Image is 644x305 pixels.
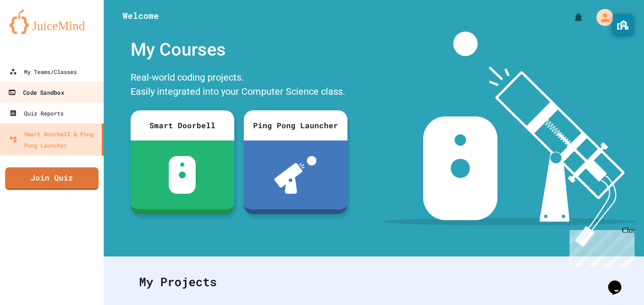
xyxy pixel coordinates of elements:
div: Quiz Reports [9,107,64,119]
img: logo-orange.svg [9,9,94,34]
img: banner-image-my-projects.png [382,32,635,247]
iframe: chat widget [566,226,635,266]
button: privacy banner [613,15,633,35]
div: Code Sandbox [8,87,64,99]
div: My Notifications [555,9,586,25]
div: Chat with us now!Close [4,4,65,60]
div: Real-world coding projects. Easily integrated into your Computer Science class. [126,68,352,103]
div: Smart Doorbell & Ping Pong Launcher [9,128,98,151]
div: My Projects [130,264,618,300]
div: My Courses [126,32,352,68]
img: ppl-with-ball.png [274,156,316,194]
div: My Teams/Classes [9,66,77,77]
div: My Account [586,7,616,28]
img: sdb-white.svg [169,156,196,194]
iframe: chat widget [604,267,635,296]
div: Ping Pong Launcher [244,110,347,140]
a: Join Quiz [5,167,99,190]
div: Smart Doorbell [131,110,234,140]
